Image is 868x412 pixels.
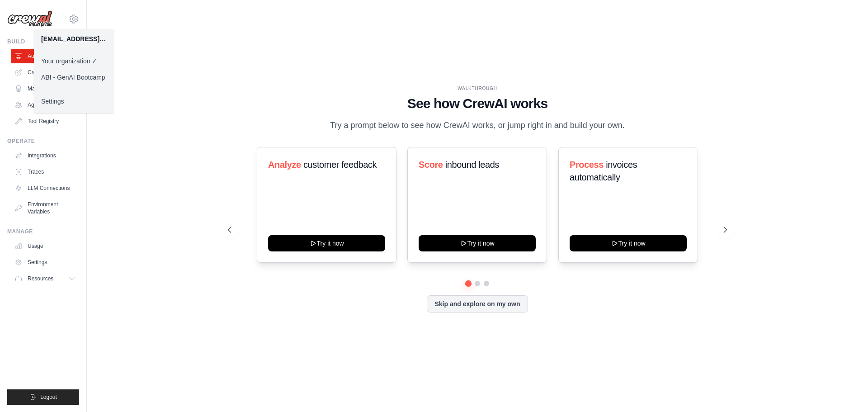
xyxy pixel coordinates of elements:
a: Settings [34,93,113,109]
a: Agents [11,98,79,112]
span: invoices automatically [570,160,637,182]
a: Environment Variables [11,197,79,219]
a: LLM Connections [11,181,79,195]
span: Analyze [268,160,301,170]
p: Try a prompt below to see how CrewAI works, or jump right in and build your own. [325,119,629,132]
button: Try it now [268,235,385,251]
a: Automations [11,49,79,63]
button: Logout [7,389,79,405]
a: Crew Studio [11,65,79,80]
span: Process [570,160,604,170]
a: Settings [11,255,79,270]
a: Marketplace [11,81,79,96]
button: Try it now [570,235,687,251]
img: Logo [7,10,52,28]
span: Logout [40,393,57,401]
div: Manage [7,228,79,235]
span: inbound leads [445,160,499,170]
a: Traces [11,165,79,179]
a: ABI - GenAI Bootcamp [34,69,113,85]
a: Tool Registry [11,114,79,128]
a: Usage [11,239,79,253]
a: Your organization ✓ [34,53,113,69]
iframe: Chat Widget [823,369,868,412]
button: Try it now [419,235,536,251]
div: WALKTHROUGH [228,85,727,92]
div: [EMAIL_ADDRESS][DOMAIN_NAME] [41,34,106,43]
button: Skip and explore on my own [427,295,528,313]
button: Resources [11,271,79,286]
span: customer feedback [303,160,377,170]
h1: See how CrewAI works [228,95,727,112]
div: Widget de chat [823,369,868,412]
div: Build [7,38,79,45]
a: Integrations [11,148,79,163]
span: Score [419,160,443,170]
div: Operate [7,137,79,145]
span: Resources [28,275,53,282]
